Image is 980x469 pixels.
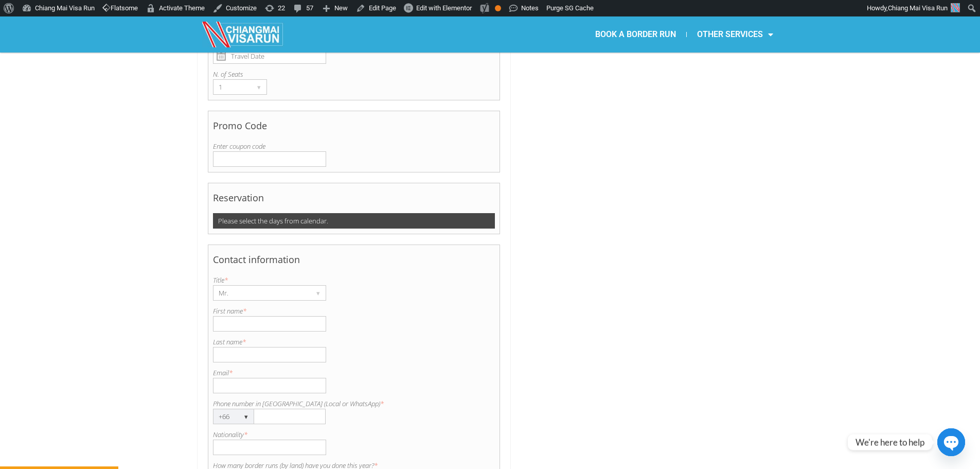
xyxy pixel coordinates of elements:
h4: Reservation [213,187,495,213]
a: BOOK A BORDER RUN [585,23,686,46]
h4: Promo Code [213,115,495,141]
div: Mr. [213,286,306,300]
label: N. of Seats [213,69,495,79]
div: 1 [213,80,247,94]
span: Chiang Mai Visa Run [888,4,948,12]
nav: Menu [490,23,783,46]
label: Enter coupon code [213,141,495,151]
div: ▾ [311,286,326,300]
label: Phone number in [GEOGRAPHIC_DATA] (Local or WhatsApp) [213,398,495,409]
div: Please select the days from calendar. [213,213,495,229]
div: ▾ [239,409,254,424]
label: Last name [213,337,495,347]
div: OK [495,5,501,11]
a: OTHER SERVICES [687,23,783,46]
span: Edit with Elementor [416,4,472,12]
label: First name [213,306,495,316]
label: Email [213,368,495,378]
h4: Contact information [213,249,495,275]
label: Nationality [213,429,495,440]
div: +66 [213,409,234,424]
label: Title [213,275,495,285]
div: ▾ [252,80,266,94]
